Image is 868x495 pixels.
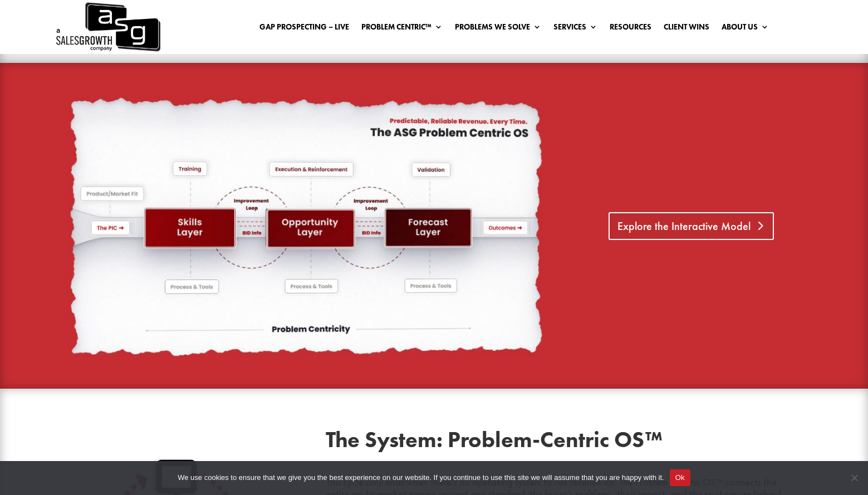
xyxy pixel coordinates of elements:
[361,23,443,35] a: Problem Centric™
[722,23,769,35] a: About Us
[553,23,597,35] a: Services
[610,23,651,35] a: Resources
[178,472,664,483] span: We use cookies to ensure that we give you the best experience on our website. If you continue to ...
[455,23,541,35] a: Problems We Solve
[68,92,542,359] img: OS Background
[609,212,774,240] a: Explore the Interactive Model
[259,23,349,35] a: Gap Prospecting – LIVE
[849,472,860,483] span: No
[664,23,709,35] a: Client Wins
[670,469,690,486] button: Ok
[326,429,800,457] h2: The System: Problem-Centric OS™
